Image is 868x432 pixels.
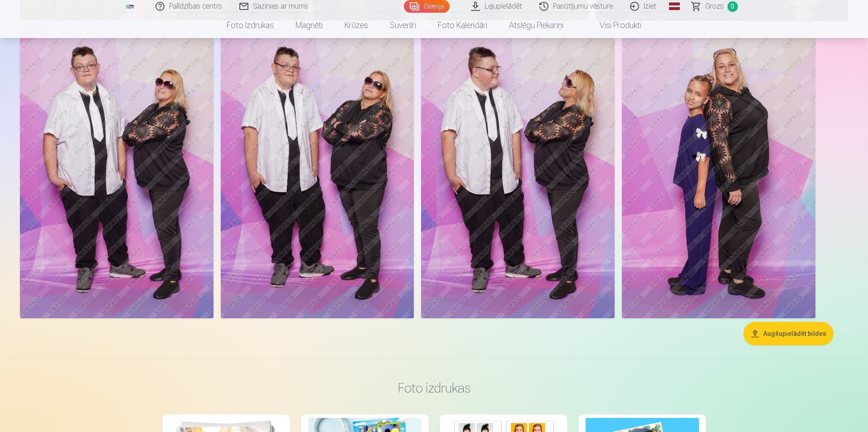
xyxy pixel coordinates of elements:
a: Visi produkti [574,13,652,38]
button: Augšupielādēt bildes [743,322,834,345]
a: Magnēti [285,13,334,38]
span: 0 [727,1,738,12]
a: Krūzes [334,13,379,38]
a: Foto kalendāri [427,13,498,38]
a: Atslēgu piekariņi [498,13,574,38]
a: Foto izdrukas [216,13,285,38]
h3: Foto izdrukas [170,380,699,396]
span: Grozs [705,1,724,12]
a: Suvenīri [379,13,427,38]
img: /fa1 [125,4,135,9]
